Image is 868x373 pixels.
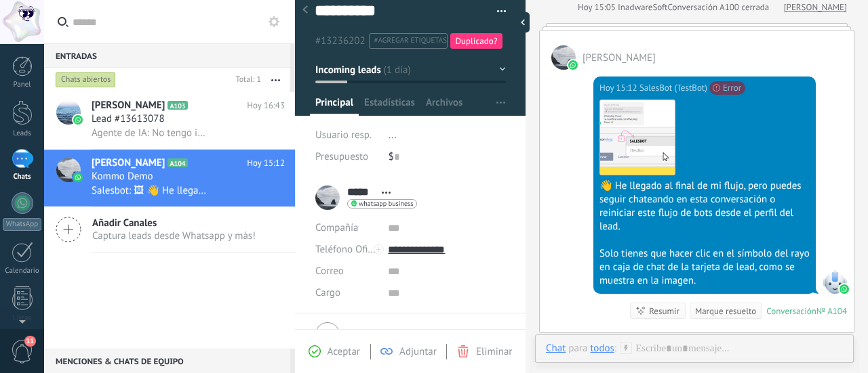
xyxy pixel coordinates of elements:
[599,247,810,288] div: Solo tienes que hacer clic en el símbolo del rayo en caja de chat de la tarjeta de lead, como se ...
[44,150,295,206] a: avataricon[PERSON_NAME]A104Hoy 15:12Kommo DemoSalesbot: 🖼 👋 He llegado al final de mi flujo, pero...
[3,267,42,276] div: Calendario
[516,12,530,32] div: Ocultar
[315,265,344,278] span: Correo
[374,36,447,45] span: #agregar etiquetas
[315,96,353,116] span: Principal
[167,158,187,167] span: A104
[261,68,290,92] button: Más
[599,179,810,234] div: 👋 He llegado al final de mi flujo, pero puedes seguir chateando en esta conversación o reiniciar ...
[44,349,290,373] div: Menciones & Chats de equipo
[73,115,83,125] img: icon
[568,60,578,70] img: waba.svg
[551,45,576,70] span: Aaron
[44,92,295,149] a: avataricon[PERSON_NAME]A103Hoy 16:43Lead #13613078Agente de IA: No tengo información específica s...
[639,81,707,95] span: SalesBot (TestBot)
[364,96,415,116] span: Estadísticas
[840,284,849,294] img: waba.svg
[599,81,639,95] div: Hoy 15:12
[590,342,614,354] div: todos
[667,1,769,14] div: Conversación A100 cerrada
[315,35,366,47] span: #13236202
[784,1,847,14] a: [PERSON_NAME]
[315,217,378,239] div: Compañía
[92,170,153,183] span: Kommo Demo
[3,81,42,89] div: Panel
[823,269,847,294] span: SalesBot
[389,129,397,141] span: ...
[315,146,378,168] div: Presupuesto
[583,51,656,64] span: Aaron
[44,43,290,68] div: Entradas
[24,336,36,347] span: 11
[92,229,256,242] span: Captura leads desde Whatsapp y más!
[578,1,618,14] div: Hoy 15:05
[231,73,261,87] div: Total: 1
[315,282,378,304] div: Cargo
[247,156,285,170] span: Hoy 15:12
[315,150,368,163] span: Presupuesto
[816,305,847,317] div: № A104
[649,305,679,317] div: Resumir
[247,99,285,112] span: Hoy 16:43
[92,99,165,112] span: [PERSON_NAME]
[359,200,413,207] span: whatsapp business
[399,345,437,358] span: Adjuntar
[389,146,506,168] div: $
[456,35,498,47] span: Duplicado?
[315,288,340,298] span: Cargo
[709,81,745,95] span: Error
[92,217,256,229] span: Añadir Canales
[614,342,616,355] span: :
[328,345,360,358] span: Aceptar
[426,96,462,116] span: Archivos
[92,184,210,197] span: Salesbot: 🖼 👋 He llegado al final de mi flujo, pero puedes seguir chateando en esta conversación ...
[315,243,386,256] span: Teléfono Oficina
[476,345,512,358] span: Eliminar
[73,173,83,182] img: icon
[618,1,667,13] span: InadwareSoft
[568,342,587,355] span: para
[315,129,372,141] span: Usuario resp.
[56,72,116,88] div: Chats abiertos
[92,127,210,139] span: Agente de IA: No tengo información específica sobre los precios de Syslabs Plus en este momento. ...
[167,101,187,110] span: A103
[92,156,165,170] span: [PERSON_NAME]
[315,261,344,282] button: Correo
[3,173,42,181] div: Chats
[92,112,165,126] span: Lead #13613078
[315,125,378,146] div: Usuario resp.
[3,129,42,138] div: Leads
[695,305,756,317] div: Marque resuelto
[315,239,378,261] button: Teléfono Oficina
[766,305,816,317] div: Conversación
[3,218,41,231] div: WhatsApp
[600,100,675,175] img: 4927480c-1d16-4f70-9e5a-027b32d25e09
